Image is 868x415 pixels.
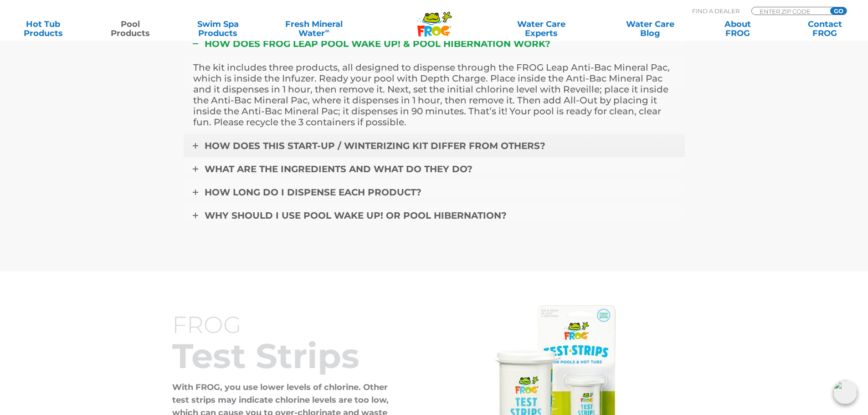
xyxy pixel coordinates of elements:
a: Fresh MineralWater∞ [271,20,356,38]
input: Zip Code Form [759,7,820,15]
span: WHY SHOULD I USE POOL WAKE UP! OR POOL HIBERNATION? [205,210,507,221]
a: PoolProducts [97,20,164,38]
a: Hot TubProducts [9,20,77,38]
span: HOW DOES THIS START-UP / WINTERIZING KIT DIFFER FROM OTHERS? [205,140,545,151]
img: openIcon [833,380,857,404]
h3: FROG [172,313,405,338]
a: AboutFROG [704,20,771,38]
span: WHAT ARE THE INGREDIENTS AND WHAT DO THEY DO? [205,164,473,174]
a: WHAT ARE THE INGREDIENTS AND WHAT DO THEY DO? [184,157,685,181]
a: WHY SHOULD I USE POOL WAKE UP! OR POOL HIBERNATION? [184,204,685,227]
sup: ∞ [325,27,329,34]
a: ContactFROG [791,20,859,38]
a: HOW DOES THIS START-UP / WINTERIZING KIT DIFFER FROM OTHERS? [184,134,685,158]
a: Water CareExperts [486,20,596,38]
span: HOW LONG DO I DISPENSE EACH PRODUCT? [205,187,421,198]
a: Water CareBlog [616,20,684,38]
input: GO [830,7,847,15]
span: HOW DOES FROG LEAP POOL WAKE UP! & POOL HIBERNATION WORK? [205,38,550,49]
p: Find A Dealer [692,7,740,15]
h2: Test Strips [172,338,405,374]
a: HOW LONG DO I DISPENSE EACH PRODUCT? [184,180,685,204]
p: The kit includes three products, all designed to dispense through the FROG Leap Anti-Bac Mineral ... [193,62,675,128]
a: Swim SpaProducts [184,20,252,38]
a: HOW DOES FROG LEAP POOL WAKE UP! & POOL HIBERNATION WORK? [184,32,685,56]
